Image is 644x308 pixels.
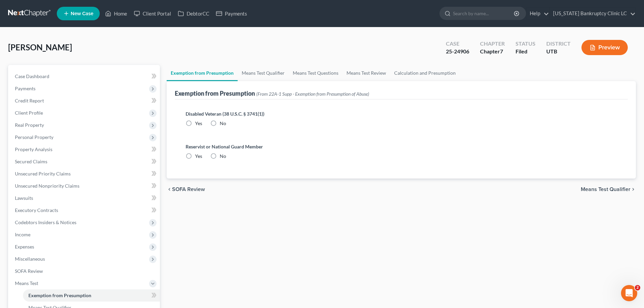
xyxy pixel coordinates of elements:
[390,65,460,81] a: Calculation and Presumption
[175,89,369,97] div: Exemption from Presumption
[9,156,160,168] a: Secured Claims
[220,120,226,126] span: No
[480,40,505,48] div: Chapter
[130,7,174,20] a: Client Portal
[186,110,617,117] label: Disabled Veteran (38 U.S.C. § 3741(1))
[102,7,130,20] a: Home
[630,187,636,192] i: chevron_right
[480,48,505,55] div: Chapter
[581,187,630,192] span: Means Test Qualifier
[9,70,160,82] a: Case Dashboard
[500,48,503,54] span: 7
[220,153,226,159] span: No
[167,187,172,192] i: chevron_left
[238,65,289,81] a: Means Test Qualifier
[28,292,91,298] span: Exemption from Presumption
[15,134,53,140] span: Personal Property
[15,256,45,262] span: Miscellaneous
[15,159,47,164] span: Secured Claims
[8,42,72,52] span: [PERSON_NAME]
[15,183,79,189] span: Unsecured Nonpriority Claims
[9,265,160,277] a: SOFA Review
[15,146,52,152] span: Property Analysis
[9,143,160,156] a: Property Analysis
[9,168,160,180] a: Unsecured Priority Claims
[581,187,636,192] button: Means Test Qualifier chevron_right
[9,204,160,216] a: Executory Contracts
[453,7,515,20] input: Search by name...
[186,143,617,150] label: Reservist or National Guard Member
[174,7,213,20] a: DebtorCC
[15,219,76,225] span: Codebtors Insiders & Notices
[15,195,33,201] span: Lawsuits
[15,207,58,213] span: Executory Contracts
[516,48,535,55] div: Filed
[15,171,71,176] span: Unsecured Priority Claims
[9,95,160,107] a: Credit Report
[446,48,469,55] div: 25-24906
[581,40,628,55] button: Preview
[9,192,160,204] a: Lawsuits
[15,86,35,91] span: Payments
[167,65,238,81] a: Exemption from Presumption
[526,7,549,20] a: Help
[23,289,160,302] a: Exemption from Presumption
[446,40,469,48] div: Case
[516,40,535,48] div: Status
[15,110,43,116] span: Client Profile
[15,98,44,103] span: Credit Report
[167,187,205,192] button: chevron_left SOFA Review
[15,73,49,79] span: Case Dashboard
[71,11,93,16] span: New Case
[195,120,202,126] span: Yes
[546,48,571,55] div: UTB
[195,153,202,159] span: Yes
[15,244,34,250] span: Expenses
[550,7,636,20] a: [US_STATE] Bankruptcy Clinic LC
[15,280,38,286] span: Means Test
[9,180,160,192] a: Unsecured Nonpriority Claims
[213,7,251,20] a: Payments
[15,268,43,274] span: SOFA Review
[289,65,342,81] a: Means Test Questions
[15,122,44,128] span: Real Property
[621,285,637,301] iframe: Intercom live chat
[172,187,205,192] span: SOFA Review
[635,285,640,290] span: 2
[342,65,390,81] a: Means Test Review
[546,40,571,48] div: District
[256,91,369,97] span: (From 22A-1 Supp - Exemption from Presumption of Abuse)
[15,232,30,237] span: Income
